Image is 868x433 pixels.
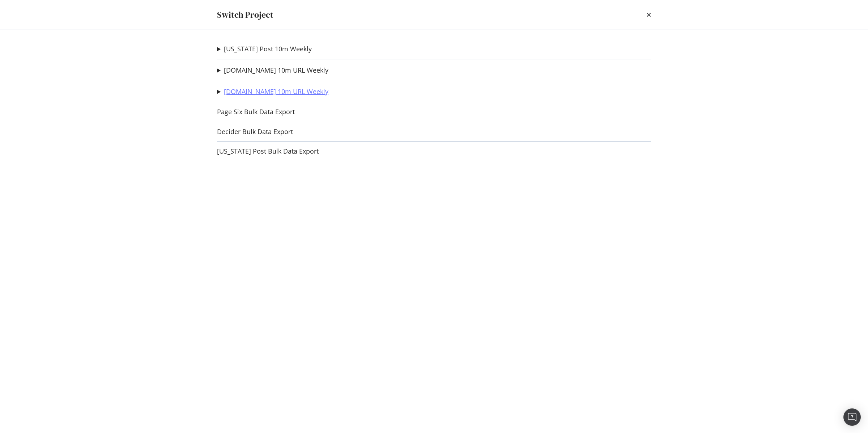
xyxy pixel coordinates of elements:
a: [DOMAIN_NAME] 10m URL Weekly [224,88,328,95]
a: [US_STATE] Post 10m Weekly [224,45,312,53]
div: Switch Project [217,9,273,21]
a: [US_STATE] Post Bulk Data Export [217,147,319,155]
summary: [US_STATE] Post 10m Weekly [217,44,312,54]
a: Page Six Bulk Data Export [217,108,295,116]
a: Decider Bulk Data Export [217,128,293,136]
summary: [DOMAIN_NAME] 10m URL Weekly [217,66,328,75]
div: times [647,9,651,21]
summary: [DOMAIN_NAME] 10m URL Weekly [217,87,328,97]
a: [DOMAIN_NAME] 10m URL Weekly [224,67,328,74]
div: Open Intercom Messenger [843,408,861,426]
